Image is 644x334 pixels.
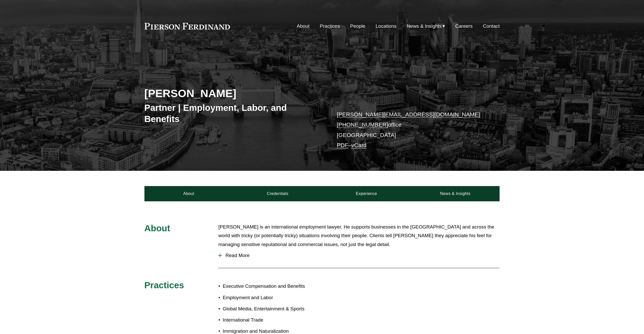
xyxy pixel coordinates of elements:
a: People [350,21,365,31]
p: Global Media, Entertainment & Sports [223,305,322,313]
a: Practices [320,21,340,31]
p: Executive Compensation and Benefits [223,282,322,291]
h2: [PERSON_NAME] [144,87,322,100]
a: [PHONE_NUMBER] [337,122,388,128]
a: Credentials [233,186,322,201]
a: Experience [322,186,411,201]
button: Read More [218,249,500,262]
span: About [144,223,170,233]
a: Locations [376,21,397,31]
a: vCard [351,142,367,148]
a: [PERSON_NAME][EMAIL_ADDRESS][DOMAIN_NAME] [337,111,480,118]
span: Practices [144,280,184,290]
span: Read More [222,253,500,258]
p: International Trade [223,316,322,325]
a: News & Insights [411,186,500,201]
a: About [297,21,309,31]
a: Careers [455,21,473,31]
a: PDF [337,142,348,148]
p: office [GEOGRAPHIC_DATA] – [337,110,485,150]
span: News & Insights [407,22,442,31]
p: [PERSON_NAME] is an international employment lawyer. He supports businesses in the [GEOGRAPHIC_DA... [218,223,500,249]
p: Employment and Labor [223,293,322,302]
h3: Partner | Employment, Labor, and Benefits [144,102,322,124]
a: folder dropdown [407,21,445,31]
a: About [144,186,233,201]
a: Contact [483,21,500,31]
